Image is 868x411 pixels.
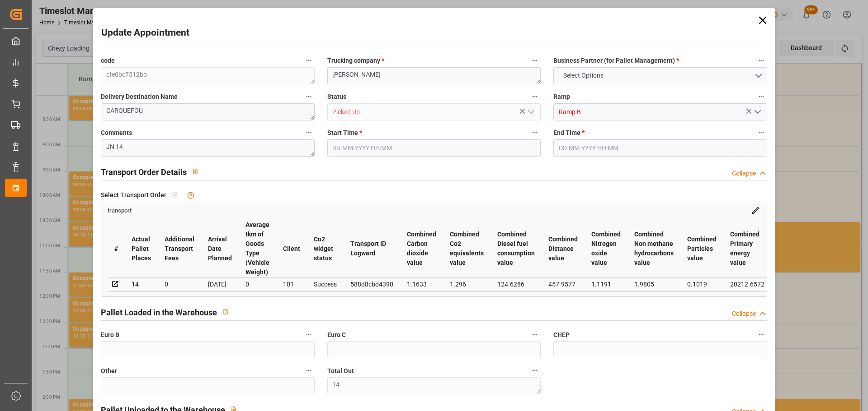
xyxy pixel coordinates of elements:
[524,105,538,119] button: open menu
[529,365,541,376] button: Total Out
[529,91,541,102] button: Status
[201,220,239,278] th: Arrival Date Planned
[307,220,344,278] th: Co2 widget status
[327,103,541,120] input: Type to search/select
[283,279,300,290] div: 101
[553,103,767,120] input: Type to search/select
[165,279,194,290] div: 0
[344,220,400,278] th: Transport ID Logward
[187,163,204,180] button: View description
[239,220,276,278] th: Average tkm of Goods Type (Vehicle Weight)
[350,279,393,290] div: 588d8cbd4390
[101,56,115,65] span: code
[327,128,362,138] span: Start Time
[101,190,166,200] span: Select Transport Order
[314,279,337,290] div: Success
[732,169,756,178] div: Collapse
[327,366,354,376] span: Total Out
[553,128,585,138] span: End Time
[208,279,232,290] div: [DATE]
[553,67,767,84] button: open menu
[303,55,315,66] button: code
[327,330,346,340] span: Euro C
[443,220,491,278] th: Combined Co2 equivalents value
[407,279,436,290] div: 1.1633
[450,279,484,290] div: 1.296
[327,139,541,157] input: DD-MM-YYYY HH:MM
[101,139,314,157] textarea: JN 14
[730,279,764,290] div: 20212.6572
[591,279,621,290] div: 1.1191
[542,220,585,278] th: Combined Distance value
[101,26,189,40] h2: Update Appointment
[548,279,578,290] div: 457.9577
[327,67,541,84] textarea: [PERSON_NAME]
[303,328,315,340] button: Euro B
[101,128,132,138] span: Comments
[101,92,178,102] span: Delivery Destination Name
[108,207,132,214] span: transport
[755,328,767,340] button: CHEP
[101,166,187,178] h2: Transport Order Details
[101,330,119,340] span: Euro B
[108,220,125,278] th: #
[327,377,541,394] textarea: 14
[101,67,314,84] textarea: cfe0bc7512bb
[491,220,542,278] th: Combined Diesel fuel consumption value
[101,366,117,376] span: Other
[680,220,723,278] th: Combined Particles value
[755,127,767,139] button: End Time *
[101,103,314,120] textarea: CARQUEFOU
[687,279,717,290] div: 0.1019
[755,55,767,66] button: Business Partner (for Pallet Management) *
[327,92,346,102] span: Status
[553,139,767,157] input: DD-MM-YYYY HH:MM
[723,220,771,278] th: Combined Primary energy value
[559,71,608,80] span: Select Options
[125,220,158,278] th: Actual Pallet Places
[553,56,679,65] span: Business Partner (for Pallet Management)
[553,330,570,340] span: CHEP
[497,279,535,290] div: 124.6286
[158,220,201,278] th: Additional Transport Fees
[101,306,217,319] h2: Pallet Loaded in the Warehouse
[327,56,384,65] span: Trucking company
[400,220,443,278] th: Combined Carbon dioxide value
[553,92,570,102] span: Ramp
[303,365,315,376] button: Other
[585,220,627,278] th: Combined Nitrogen oxide value
[750,105,764,119] button: open menu
[529,328,541,340] button: Euro C
[245,279,269,290] div: 0
[303,91,315,102] button: Delivery Destination Name
[755,91,767,102] button: Ramp
[634,279,674,290] div: 1.9805
[529,127,541,139] button: Start Time *
[732,309,756,319] div: Collapse
[303,127,315,139] button: Comments
[529,55,541,66] button: Trucking company *
[132,279,151,290] div: 14
[276,220,307,278] th: Client
[627,220,680,278] th: Combined Non methane hydrocarbons value
[108,206,132,213] a: transport
[217,303,234,320] button: View description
